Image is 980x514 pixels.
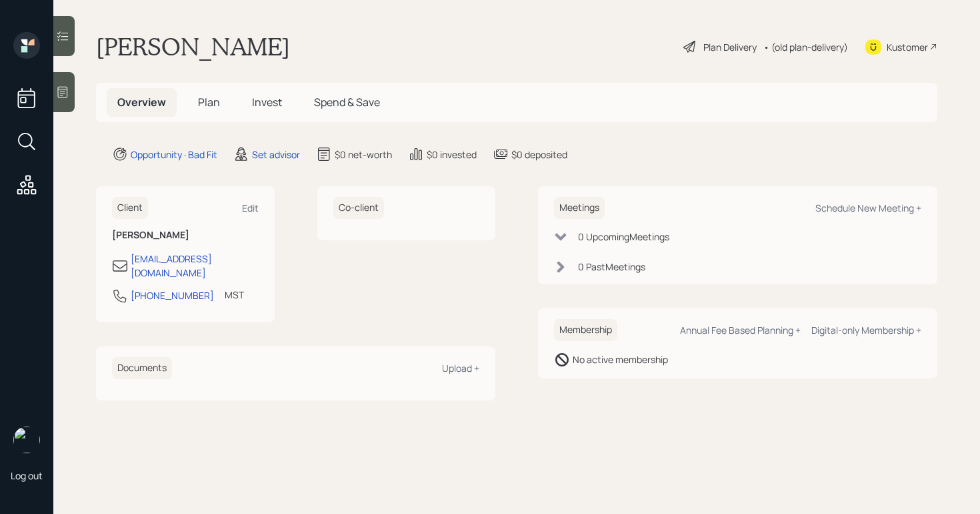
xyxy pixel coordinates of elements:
[112,357,172,379] h6: Documents
[13,427,40,453] img: retirable_logo.png
[554,197,605,219] h6: Meetings
[131,288,214,302] div: [PHONE_NUMBER]
[703,40,757,54] div: Plan Delivery
[333,197,384,219] h6: Co-client
[578,260,645,274] div: 0 Past Meeting s
[112,230,259,241] h6: [PERSON_NAME]
[11,469,43,482] div: Log out
[680,324,801,336] div: Annual Fee Based Planning +
[763,40,848,54] div: • (old plan-delivery)
[335,148,392,162] div: $0 net-worth
[427,148,477,162] div: $0 invested
[811,324,921,336] div: Digital-only Membership +
[815,202,921,214] div: Schedule New Meeting +
[578,230,669,244] div: 0 Upcoming Meeting s
[554,319,617,341] h6: Membership
[131,252,259,280] div: [EMAIL_ADDRESS][DOMAIN_NAME]
[442,362,479,374] div: Upload +
[314,95,380,109] span: Spend & Save
[242,202,259,214] div: Edit
[131,148,217,162] div: Opportunity · Bad Fit
[225,288,244,302] div: MST
[117,95,166,109] span: Overview
[887,40,928,54] div: Kustomer
[511,148,567,162] div: $0 deposited
[112,197,148,219] h6: Client
[252,148,300,162] div: Set advisor
[198,95,220,109] span: Plan
[96,32,290,61] h1: [PERSON_NAME]
[573,352,668,366] div: No active membership
[252,95,282,109] span: Invest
